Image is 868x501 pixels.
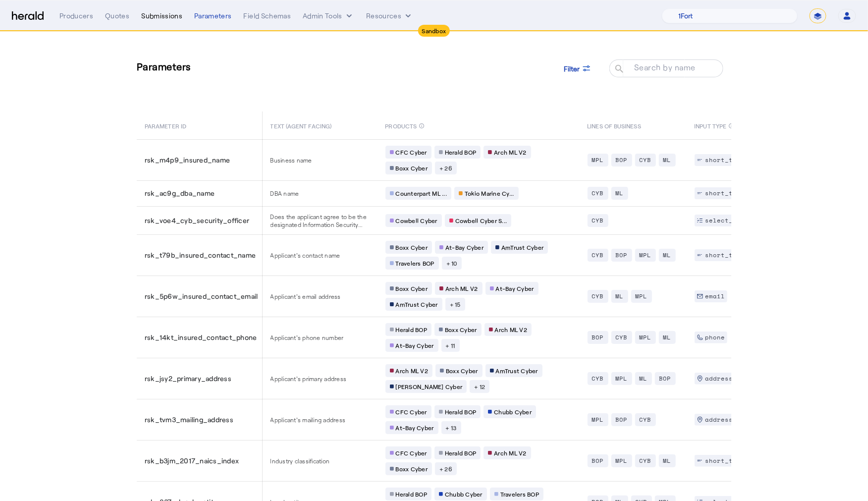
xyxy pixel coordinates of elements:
span: AmTrust Cyber [501,243,543,251]
span: BOP [659,375,671,383]
button: Filter [556,59,599,77]
span: Travelers BOP [500,490,539,498]
span: CYB [592,375,604,383]
span: CYB [592,217,604,224]
div: Parameters [194,11,232,21]
span: Cowbell Cyber [396,217,437,224]
div: Field Schemas [244,11,291,21]
span: AmTrust Cyber [496,367,538,375]
span: rsk_tvm3_mailing_address [145,415,233,425]
span: Arch ML V2 [494,148,527,156]
span: Arch ML V2 [396,367,429,375]
span: Herald BOP [396,490,428,498]
span: rsk_b3jm_2017_naics_index [145,456,239,466]
span: At-Bay Cyber [496,284,534,292]
span: + 15 [450,300,461,308]
span: + 26 [439,164,452,172]
span: select_one [705,217,745,224]
span: MPL [616,457,628,465]
span: CYB [592,292,604,300]
span: CFC Cyber [396,449,427,457]
span: BOP [616,251,628,259]
span: CYB [640,416,651,424]
span: Chubb Cyber [445,490,483,498]
span: Filter [564,63,580,74]
span: Applicant's contact name [271,251,370,259]
span: AmTrust Cyber [396,300,438,308]
span: Boxx Cyber [396,465,428,473]
span: Boxx Cyber [396,164,428,172]
span: + 13 [446,424,457,432]
span: Arch ML V2 [495,326,528,334]
span: Chubb Cyber [494,408,532,416]
span: Applicant's email address [271,292,370,300]
span: ML [640,375,648,383]
span: address [705,375,733,383]
span: ML [663,156,671,164]
span: + 12 [474,383,485,390]
span: rsk_14kt_insured_contact_phone [145,333,257,342]
span: short_text [705,156,745,164]
span: Tokio Marine Cy... [465,189,514,197]
span: BOP [592,334,604,341]
span: Business name [271,156,370,164]
span: MPL [640,251,651,259]
button: Resources dropdown menu [366,11,413,21]
span: MPL [592,156,604,164]
span: rsk_t79b_insured_contact_name [145,250,256,260]
span: ML [616,292,624,300]
span: Herald BOP [396,326,428,334]
span: Applicant's mailing address [271,416,370,424]
span: Does the applicant agree to be the designated Information Security Contact? [271,213,370,228]
button: internal dropdown menu [303,11,354,21]
span: Boxx Cyber [446,367,478,375]
span: Arch ML V2 [445,284,478,292]
div: Quotes [105,11,129,21]
span: + 26 [439,465,452,473]
span: rsk_5p6w_insured_contact_email [145,291,258,301]
span: Counterpart ML ... [396,189,447,197]
span: ML [663,334,671,341]
span: rsk_ac9g_dba_name [145,188,215,198]
span: MPL [640,334,651,341]
span: Arch ML V2 [494,449,527,457]
span: short_text [705,251,745,259]
mat-icon: info_outline [419,120,425,131]
span: PRODUCTS [385,120,417,130]
span: + 11 [446,341,455,349]
span: email [705,292,725,300]
mat-icon: search [609,63,626,76]
span: At-Bay Cyber [445,243,484,251]
span: MPL [636,292,648,300]
mat-icon: info_outline [728,120,734,131]
span: + 10 [446,259,457,267]
span: ML [663,251,671,259]
span: address [705,416,733,424]
span: At-Bay Cyber [396,341,434,349]
mat-label: Search by name [634,63,696,72]
span: Boxx Cyber [396,284,428,292]
span: rsk_m4p9_insured_name [145,155,230,165]
span: LINES OF BUSINESS [588,120,641,130]
span: Applicant's primary address [271,375,370,383]
span: CYB [640,156,651,164]
span: BOP [616,156,628,164]
span: CYB [640,457,651,465]
span: ML [663,457,671,465]
span: Applicant's phone number [271,334,370,341]
span: PARAMETER ID [145,120,186,130]
span: Herald BOP [445,408,477,416]
span: At-Bay Cyber [396,424,434,432]
h3: Parameters [137,59,191,88]
span: short_text [705,189,745,197]
span: Industry classification [271,457,370,465]
span: CYB [592,189,604,197]
div: Producers [59,11,93,21]
span: BOP [592,457,604,465]
span: TEXT (Agent Facing) [271,120,370,130]
span: short_text [705,457,745,465]
span: Herald BOP [445,148,477,156]
span: Cowbell Cyber S... [455,217,507,224]
span: MPL [616,375,628,383]
span: INPUT TYPE [695,120,727,130]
